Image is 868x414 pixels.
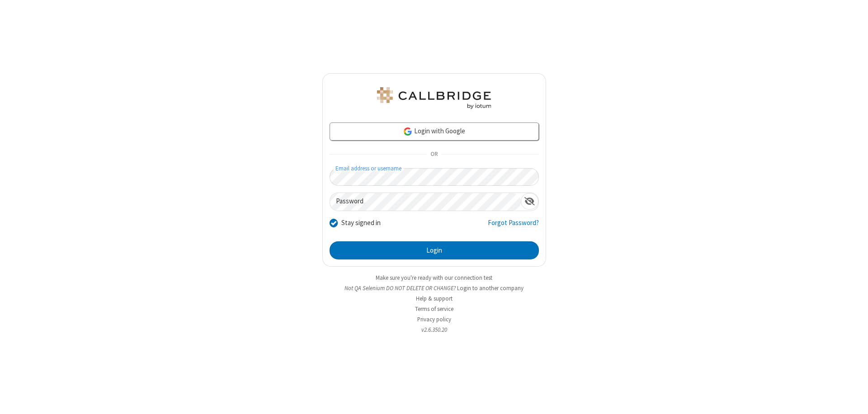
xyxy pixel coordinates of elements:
a: Terms of service [415,305,453,313]
button: Login to another company [457,284,524,292]
iframe: Chat [845,390,861,408]
div: Show password [521,193,538,210]
a: Privacy policy [417,315,451,323]
a: Help & support [416,295,453,302]
input: Email address or username [330,168,539,186]
li: Not QA Selenium DO NOT DELETE OR CHANGE? [322,284,546,292]
a: Make sure you're ready with our connection test [376,274,492,282]
label: Stay signed in [341,218,381,228]
span: OR [427,148,441,161]
img: QA Selenium DO NOT DELETE OR CHANGE [375,87,493,109]
img: google-icon.png [403,127,413,136]
input: Password [330,193,521,211]
li: v2.6.350.20 [322,325,546,334]
a: Forgot Password? [488,218,539,235]
button: Login [330,241,539,259]
a: Login with Google [330,122,539,141]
